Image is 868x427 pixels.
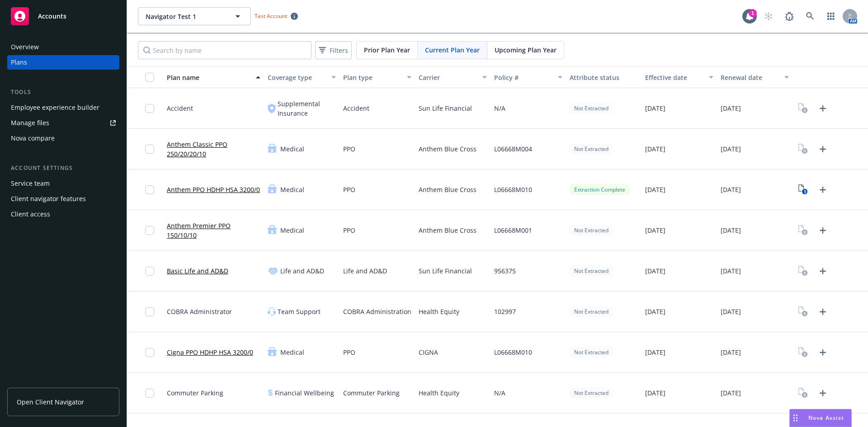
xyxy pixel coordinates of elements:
[278,99,336,118] span: Supplemental Insurance
[816,345,830,360] a: Upload Plan Documents
[167,347,253,357] a: Cigna PPO HDHP HSA 3200/0
[721,388,741,398] span: [DATE]
[721,347,741,357] span: [DATE]
[801,7,819,25] a: Search
[343,307,411,316] span: COBRA Administration
[280,347,304,357] span: Medical
[721,185,741,194] span: [DATE]
[340,66,415,88] button: Plan type
[645,185,665,194] span: [DATE]
[268,73,326,82] div: Coverage type
[645,103,665,113] span: [DATE]
[796,264,811,278] a: View Plan Documents
[645,388,665,398] span: [DATE]
[145,389,154,398] input: Toggle Row Selected
[494,388,505,398] span: N/A
[264,66,340,88] button: Coverage type
[570,184,630,195] div: Extraction Complete
[570,73,638,82] div: Attribute status
[494,225,532,235] span: L06668M001
[721,266,741,276] span: [DATE]
[491,66,566,88] button: Policy #
[343,144,355,154] span: PPO
[645,144,665,154] span: [DATE]
[280,144,304,154] span: Medical
[343,388,400,398] span: Commuter Parking
[7,207,119,221] a: Client access
[495,45,557,55] span: Upcoming Plan Year
[796,305,811,319] a: View Plan Documents
[167,307,232,316] span: COBRA Administrator
[280,185,304,194] span: Medical
[822,7,840,25] a: Switch app
[494,307,516,316] span: 102997
[425,45,480,55] span: Current Plan Year
[796,101,811,116] a: View Plan Documents
[796,386,811,400] a: View Plan Documents
[7,192,119,206] a: Client navigator features
[11,40,39,54] div: Overview
[796,345,811,360] a: View Plan Documents
[11,207,50,221] div: Client access
[7,131,119,145] a: Nova compare
[343,347,355,357] span: PPO
[566,66,642,88] button: Attribute status
[167,185,260,194] a: Anthem PPO HDHP HSA 3200/0
[415,66,491,88] button: Carrier
[145,267,154,276] input: Toggle Row Selected
[145,145,154,154] input: Toggle Row Selected
[146,12,224,21] span: Navigator Test 1
[11,192,86,206] div: Client navigator features
[796,183,811,197] a: View Plan Documents
[167,73,250,82] div: Plan name
[7,40,119,54] a: Overview
[759,7,778,25] a: Start snowing
[570,347,613,358] div: Not Extracted
[419,266,472,276] span: Sun Life Financial
[808,414,844,422] span: Nova Assist
[11,131,55,145] div: Nova compare
[721,103,741,113] span: [DATE]
[17,397,84,407] span: Open Client Navigator
[280,225,304,235] span: Medical
[11,176,50,191] div: Service team
[570,225,613,236] div: Not Extracted
[7,164,119,173] div: Account settings
[419,185,476,194] span: Anthem Blue Cross
[816,264,830,278] a: Upload Plan Documents
[721,144,741,154] span: [DATE]
[790,409,801,427] div: Drag to move
[330,46,348,55] span: Filters
[419,347,438,357] span: CIGNA
[7,176,119,191] a: Service team
[11,100,99,115] div: Employee experience builder
[645,225,665,235] span: [DATE]
[570,265,613,277] div: Not Extracted
[816,386,830,400] a: Upload Plan Documents
[145,348,154,357] input: Toggle Row Selected
[494,347,532,357] span: L06668M010
[816,305,830,319] a: Upload Plan Documents
[167,140,260,159] a: Anthem Classic PPO 250/20/20/10
[145,185,154,194] input: Toggle Row Selected
[167,221,260,240] a: Anthem Premier PPO 150/10/10
[167,266,228,276] a: Basic Life and AD&D
[419,307,459,316] span: Health Equity
[7,116,119,130] a: Manage files
[317,44,350,57] span: Filters
[278,307,321,316] span: Team Support
[11,55,27,70] div: Plans
[570,143,613,155] div: Not Extracted
[570,103,613,114] div: Not Extracted
[721,307,741,316] span: [DATE]
[138,7,251,25] button: Navigator Test 1
[796,142,811,156] a: View Plan Documents
[642,66,717,88] button: Effective date
[7,55,119,70] a: Plans
[343,103,369,113] span: Accident
[343,225,355,235] span: PPO
[275,388,334,398] span: Financial Wellbeing
[145,226,154,235] input: Toggle Row Selected
[38,13,66,20] span: Accounts
[494,266,516,276] span: 956375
